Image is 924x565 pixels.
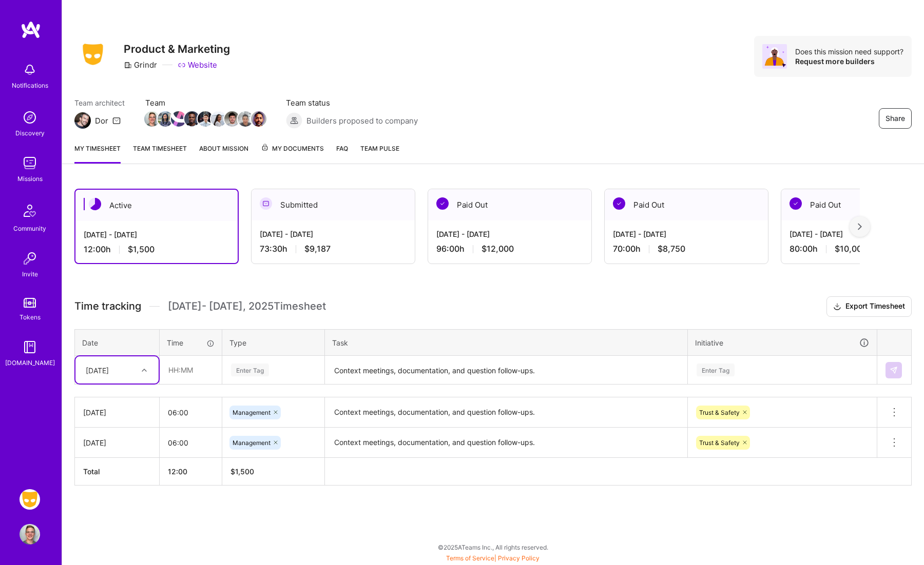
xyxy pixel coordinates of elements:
[286,112,302,129] img: Builders proposed to company
[159,110,172,128] a: Team Member Avatar
[17,489,43,510] a: Grindr: Product & Marketing
[225,110,239,128] a: Team Member Avatar
[20,59,40,80] img: bell
[62,534,924,560] div: © 2025 ATeams Inc., All rights reserved.
[260,229,407,239] div: [DATE] - [DATE]
[286,97,418,108] span: Team status
[20,489,40,510] img: Grindr: Product & Marketing
[325,329,688,356] th: Task
[13,223,46,234] div: Community
[124,61,132,69] i: icon CompanyGray
[83,437,151,448] div: [DATE]
[790,197,802,210] img: Paid Out
[306,115,418,126] span: Builders proposed to company
[160,356,221,384] input: HH:MM
[199,110,212,128] a: Team Member Avatar
[261,143,324,164] a: My Documents
[17,524,43,544] a: User Avatar
[124,59,157,70] div: Grindr
[436,229,583,239] div: [DATE] - [DATE]
[336,143,348,164] a: FAQ
[795,56,903,66] div: Request more builders
[252,110,265,128] a: Team Member Avatar
[212,110,225,128] a: Team Member Avatar
[436,197,449,210] img: Paid Out
[17,173,43,184] div: Missions
[75,458,160,486] th: Total
[22,269,38,279] div: Invite
[160,429,222,456] input: HH:MM
[613,244,760,254] div: 70:00 h
[128,244,155,255] span: $1,500
[160,399,222,426] input: HH:MM
[171,111,186,127] img: Team Member Avatar
[260,244,407,254] div: 73:30 h
[360,145,399,152] span: Team Pulse
[498,554,540,562] a: Privacy Policy
[20,337,40,357] img: guide book
[15,128,45,138] div: Discovery
[144,111,160,127] img: Team Member Avatar
[436,244,583,254] div: 96:00 h
[360,143,399,164] a: Team Pulse
[239,110,252,128] a: Team Member Avatar
[858,223,862,230] img: right
[762,44,787,69] img: Avatar
[20,153,40,173] img: teamwork
[145,110,159,128] a: Team Member Avatar
[168,300,326,313] span: [DATE] - [DATE] , 2025 Timesheet
[699,439,740,447] span: Trust & Safety
[238,111,253,127] img: Team Member Avatar
[95,115,108,126] div: Dor
[326,398,686,427] textarea: Context meetings, documentation, and question follow-ups.
[83,407,151,418] div: [DATE]
[826,296,912,317] button: Export Timesheet
[699,409,740,416] span: Trust & Safety
[75,329,160,356] th: Date
[695,337,870,349] div: Initiative
[252,189,415,220] div: Submitted
[145,97,265,108] span: Team
[199,143,248,164] a: About Mission
[795,47,903,56] div: Does this mission need support?
[231,362,269,378] div: Enter Tag
[74,143,121,164] a: My timesheet
[20,107,40,128] img: discovery
[211,111,226,127] img: Team Member Avatar
[74,97,125,108] span: Team architect
[172,110,185,128] a: Team Member Avatar
[446,554,494,562] a: Terms of Service
[142,368,147,373] i: icon Chevron
[222,329,325,356] th: Type
[879,108,912,129] button: Share
[233,409,271,416] span: Management
[326,429,686,457] textarea: Context meetings, documentation, and question follow-ups.
[74,112,91,129] img: Team Architect
[890,366,898,374] img: Submit
[697,362,735,378] div: Enter Tag
[185,110,199,128] a: Team Member Avatar
[21,21,41,39] img: logo
[251,111,266,127] img: Team Member Avatar
[428,189,591,220] div: Paid Out
[167,337,215,348] div: Time
[178,59,217,70] a: Website
[658,244,685,254] span: $8,750
[20,248,40,269] img: Invite
[89,198,101,210] img: Active
[112,116,121,125] i: icon Mail
[613,197,625,210] img: Paid Out
[446,554,540,562] span: |
[835,244,867,254] span: $10,000
[233,439,271,447] span: Management
[230,467,254,476] span: $ 1,500
[304,244,331,254] span: $9,187
[86,365,109,375] div: [DATE]
[885,113,905,124] span: Share
[260,197,272,210] img: Submitted
[158,111,173,127] img: Team Member Avatar
[133,143,187,164] a: Team timesheet
[24,298,36,308] img: tokens
[124,43,230,55] h3: Product & Marketing
[605,189,768,220] div: Paid Out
